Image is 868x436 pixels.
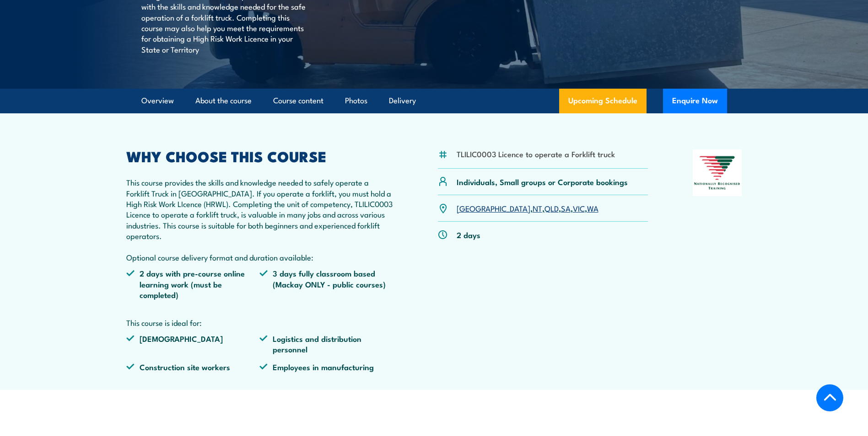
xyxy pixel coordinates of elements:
a: VIC [573,202,585,213]
a: Delivery [389,89,416,113]
a: SA [561,202,571,213]
button: Enquire Now [663,89,727,113]
li: [DEMOGRAPHIC_DATA] [126,333,260,355]
a: [GEOGRAPHIC_DATA] [457,202,530,213]
a: QLD [545,202,559,213]
a: Upcoming Schedule [559,89,647,113]
a: About the course [195,89,252,113]
li: Employees in manufacturing [259,362,393,372]
a: Overview [141,89,174,113]
li: Logistics and distribution personnel [259,333,393,355]
img: Nationally Recognised Training logo. [693,149,742,196]
li: 2 days with pre-course online learning work (must be completed) [126,268,260,300]
p: This course is ideal for: [126,317,394,328]
p: This course provides the skills and knowledge needed to safely operate a Forklift Truck in [GEOGR... [126,177,394,262]
li: 3 days fully classroom based (Mackay ONLY - public courses) [259,268,393,300]
h2: WHY CHOOSE THIS COURSE [126,149,394,162]
a: Photos [345,89,367,113]
p: , , , , , [457,203,598,213]
li: TLILIC0003 Licence to operate a Forklift truck [457,149,615,159]
p: 2 days [457,229,480,240]
a: WA [587,202,598,213]
p: Individuals, Small groups or Corporate bookings [457,176,628,187]
li: Construction site workers [126,362,260,372]
a: Course content [273,89,323,113]
a: NT [533,202,542,213]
